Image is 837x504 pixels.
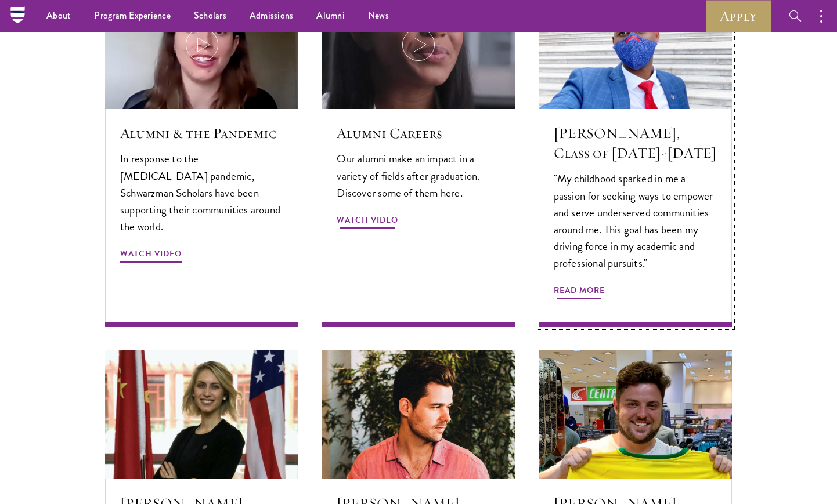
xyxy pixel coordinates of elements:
[120,124,283,143] h5: Alumni & the Pandemic
[554,124,717,163] h5: [PERSON_NAME], Class of [DATE]-[DATE]
[554,170,717,271] p: "My childhood sparked in me a passion for seeking ways to empower and serve underserved communiti...
[337,213,398,231] span: Watch Video
[120,150,283,234] p: In response to the [MEDICAL_DATA] pandemic, Schwarzman Scholars have been supporting their commun...
[554,283,605,301] span: Read More
[120,246,182,264] span: Watch Video
[337,150,500,201] p: Our alumni make an impact in a variety of fields after graduation. Discover some of them here.
[337,124,500,143] h5: Alumni Careers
